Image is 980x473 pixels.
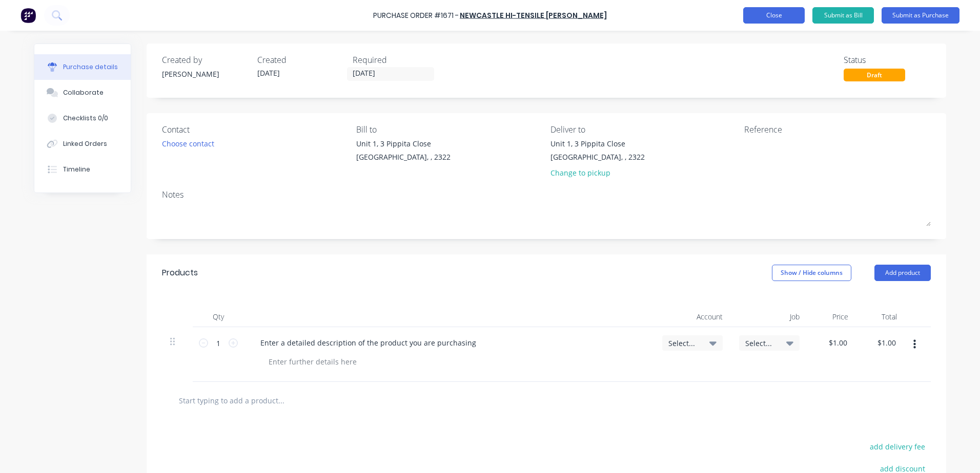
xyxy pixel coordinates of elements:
div: Purchase Order #1671 - [373,10,459,21]
button: Submit as Purchase [882,7,959,24]
div: Status [844,54,931,66]
div: Change to pickup [550,167,645,178]
div: Created [257,54,344,66]
div: Linked Orders [63,139,107,148]
span: Select... [668,338,699,349]
div: Account [654,307,731,327]
div: [GEOGRAPHIC_DATA], , 2322 [356,152,451,162]
button: Linked Orders [34,131,131,157]
input: Start typing to add a product... [178,390,383,411]
div: Reference [744,123,931,136]
div: Required [353,54,440,66]
span: Select... [745,338,776,349]
div: Price [808,307,856,327]
div: Enter a detailed description of the product you are purchasing [252,335,484,350]
button: Collaborate [34,80,131,105]
div: Purchase details [63,62,118,72]
div: Collaborate [63,88,104,97]
button: Checklists 0/0 [34,105,131,131]
div: Unit 1, 3 Pippita Close [550,138,645,149]
button: Timeline [34,157,131,182]
div: Checklists 0/0 [63,114,108,123]
div: [GEOGRAPHIC_DATA], , 2322 [550,152,645,162]
a: Newcastle Hi-Tensile [PERSON_NAME] [460,10,607,20]
div: Created by [162,54,249,66]
div: Notes [162,188,931,201]
div: Choose contact [162,138,214,149]
button: add delivery fee [864,440,931,453]
div: Timeline [63,165,90,174]
button: Show / Hide columns [772,265,851,281]
div: Contact [162,123,349,136]
button: Purchase details [34,54,131,80]
div: Deliver to [550,123,737,136]
img: Factory [21,8,36,23]
div: Products [162,267,198,279]
div: Total [856,307,905,327]
button: Submit as Bill [812,7,874,24]
div: Qty [193,307,244,327]
div: Unit 1, 3 Pippita Close [356,138,451,149]
div: Job [731,307,808,327]
div: Bill to [356,123,543,136]
div: [PERSON_NAME] [162,69,249,79]
button: Close [743,7,805,24]
button: Add product [874,265,931,281]
div: Draft [844,69,905,81]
